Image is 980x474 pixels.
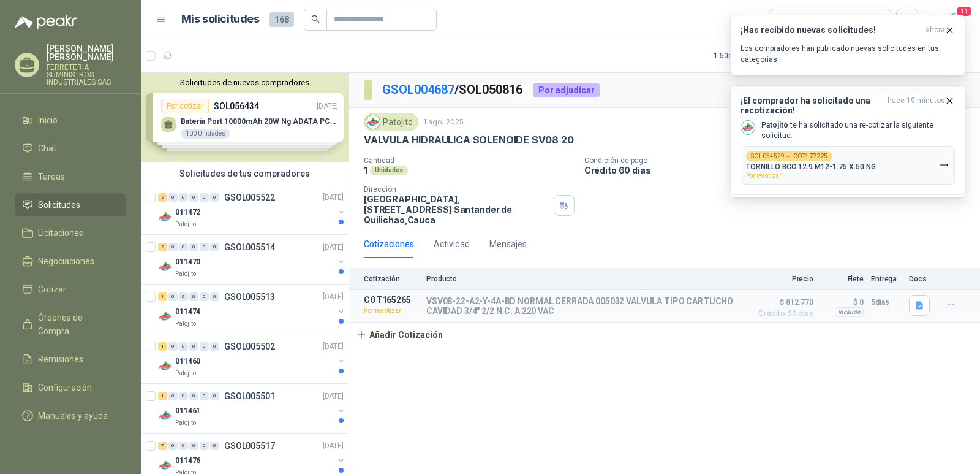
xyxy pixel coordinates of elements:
[269,12,294,27] span: 168
[741,96,883,115] h3: ¡El comprador ha solicitado una recotización!
[224,193,275,202] p: GSOL005522
[175,220,196,229] p: Patojito
[38,353,83,366] span: Remisiones
[888,96,945,115] span: hace 19 minutos
[158,193,167,202] div: 2
[141,162,349,185] div: Solicitudes de tus compradores
[746,162,876,171] p: TORNILLO BCC 12.9 M12-1.75 X 50 NG
[15,221,126,245] a: Licitaciones
[741,121,755,134] img: Company Logo
[189,442,198,450] div: 0
[323,341,344,353] p: [DATE]
[158,259,173,274] img: Company Logo
[426,275,745,283] p: Producto
[210,243,219,251] div: 0
[323,291,344,303] p: [DATE]
[323,391,344,402] p: [DATE]
[741,25,921,36] h3: ¡Has recibido nuevas solicitudes!
[168,292,178,301] div: 0
[158,392,167,400] div: 1
[210,442,219,450] div: 0
[179,292,188,301] div: 0
[158,458,173,473] img: Company Logo
[158,408,173,423] img: Company Logo
[730,85,965,195] button: ¡El comprador ha solicitado una recotización!hace 19 minutos Company LogoPatojito te ha solicitad...
[175,256,200,268] p: 011470
[364,134,574,147] p: VALVULA HIDRAULICA SOLENOIDE SV08 20
[15,376,126,399] a: Configuración
[364,185,549,194] p: Dirección
[38,226,83,240] span: Licitaciones
[423,117,464,128] p: 1 ago, 2025
[382,80,524,99] p: / SOL050816
[364,237,414,251] div: Cotizaciones
[168,392,178,400] div: 0
[200,292,209,301] div: 0
[15,404,126,427] a: Manuales y ayuda
[158,389,346,428] a: 1 0 0 0 0 0 GSOL005501[DATE] Company Logo011461Patojito
[179,392,188,400] div: 0
[38,409,108,422] span: Manuales y ayuda
[584,156,975,165] p: Condición de pago
[179,243,188,251] div: 0
[741,146,955,185] button: SOL054529→COT177225TORNILLO BCC 12.9 M12-1.75 X 50 NGPor recotizar
[224,292,275,301] p: GSOL005513
[15,137,126,160] a: Chat
[761,120,955,141] p: te ha solicitado una re-cotizar la siguiente solicitud.
[175,319,196,329] p: Patojito
[175,207,200,218] p: 011472
[364,165,367,175] p: 1
[730,15,965,75] button: ¡Has recibido nuevas solicitudes!ahora Los compradores han publicado nuevas solicitudes en tus ca...
[38,381,92,394] span: Configuración
[821,295,864,310] p: $ 0
[370,166,408,175] div: Unidades
[210,392,219,400] div: 0
[426,296,745,316] p: VSV08-22-A2-Y-4A-BD NORMAL CERRADA 005032 VALVULA TIPO CARTUCHO CAVIDAD 3/4" 2/2 N.C. A 220 VAC
[175,405,200,417] p: 011461
[200,392,209,400] div: 0
[224,243,275,251] p: GSOL005514
[311,15,320,23] span: search
[158,309,173,324] img: Company Logo
[189,292,198,301] div: 0
[323,242,344,253] p: [DATE]
[158,190,346,229] a: 2 0 0 0 0 0 GSOL005522[DATE] Company Logo011472Patojito
[179,342,188,351] div: 0
[189,392,198,400] div: 0
[15,278,126,301] a: Cotizar
[38,283,66,296] span: Cotizar
[364,275,419,283] p: Cotización
[158,243,167,251] div: 8
[38,170,65,183] span: Tareas
[168,342,178,351] div: 0
[181,10,260,28] h1: Mis solicitudes
[925,25,945,36] span: ahora
[956,6,973,17] span: 11
[146,78,344,87] button: Solicitudes de nuevos compradores
[158,342,167,351] div: 1
[158,359,173,373] img: Company Logo
[584,165,975,175] p: Crédito 60 días
[210,193,219,202] div: 0
[434,237,470,251] div: Actividad
[168,193,178,202] div: 0
[489,237,527,251] div: Mensajes
[15,15,77,29] img: Logo peakr
[158,292,167,301] div: 1
[200,243,209,251] div: 0
[168,442,178,450] div: 0
[47,64,126,86] p: FERRETERIA SUMINISTROS INDUSTRIALES SAS
[200,193,209,202] div: 0
[38,113,58,127] span: Inicio
[175,306,200,318] p: 011474
[943,9,965,31] button: 11
[189,243,198,251] div: 0
[364,194,549,225] p: [GEOGRAPHIC_DATA], [STREET_ADDRESS] Santander de Quilichao , Cauca
[224,392,275,400] p: GSOL005501
[382,82,454,97] a: GSOL004687
[15,193,126,216] a: Solicitudes
[364,295,419,305] p: COT165265
[168,243,178,251] div: 0
[741,43,955,65] p: Los compradores han publicado nuevas solicitudes en tus categorías.
[364,113,418,131] div: Patojito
